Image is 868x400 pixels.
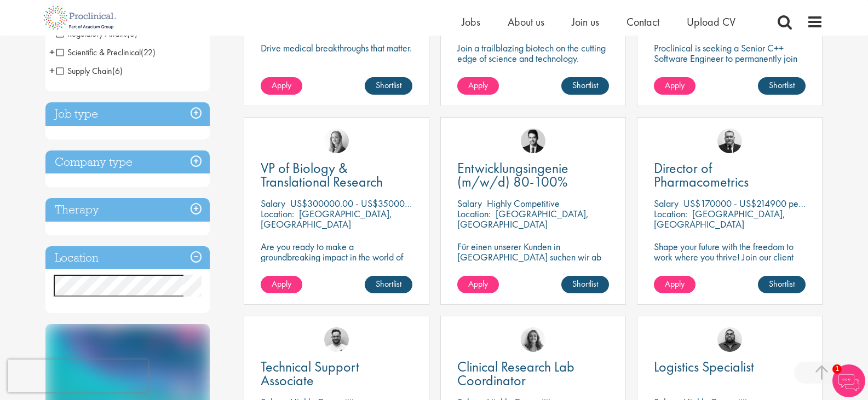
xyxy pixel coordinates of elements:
a: Apply [654,77,695,95]
a: Apply [261,77,302,95]
p: US$300000.00 - US$350000.00 per annum [290,197,465,210]
a: Shortlist [365,77,412,95]
span: Salary [457,197,482,210]
span: Scientific & Preclinical [56,47,156,58]
a: Shortlist [365,276,412,293]
span: Apply [272,79,291,91]
span: Location: [457,207,491,220]
span: Location: [261,207,294,220]
a: Shortlist [561,77,609,95]
img: Thomas Wenig [521,129,545,153]
p: Are you ready to make a groundbreaking impact in the world of biotechnology? Join a growing compa... [261,241,412,293]
a: Apply [261,276,302,293]
a: Clinical Research Lab Coordinator [457,360,609,387]
p: Proclinical is seeking a Senior C++ Software Engineer to permanently join their dynamic team in [... [654,43,806,84]
a: About us [508,15,544,29]
span: Scientific & Preclinical [56,47,141,58]
span: Apply [272,278,291,289]
span: (6) [112,65,123,77]
span: Supply Chain [56,65,123,77]
a: Technical Support Associate [261,360,412,387]
img: Sofia Amark [324,129,349,153]
a: Logistics Specialist [654,360,806,374]
span: + [49,44,55,60]
p: [GEOGRAPHIC_DATA], [GEOGRAPHIC_DATA] [261,207,392,230]
span: Location: [654,207,687,220]
a: Jobs [462,15,480,29]
img: Jakub Hanas [717,129,742,153]
span: Salary [654,197,679,210]
span: Apply [665,79,685,91]
span: Salary [261,197,285,210]
a: Entwicklungsingenie (m/w/d) 80-100% [457,161,609,189]
span: Apply [665,278,685,289]
p: US$170000 - US$214900 per annum [683,197,828,210]
span: Director of Pharmacometrics [654,159,749,191]
p: Für einen unserer Kunden in [GEOGRAPHIC_DATA] suchen wir ab sofort einen Entwicklungsingenieur Ku... [457,241,609,293]
img: Jackie Cerchio [521,327,545,352]
a: Shortlist [758,276,806,293]
img: Emile De Beer [324,327,349,352]
span: Apply [468,79,488,91]
img: Ashley Bennett [717,327,742,352]
img: Chatbot [832,364,865,397]
span: Supply Chain [56,65,112,77]
a: Shortlist [561,276,609,293]
span: Apply [468,278,488,289]
a: Contact [626,15,659,29]
p: Shape your future with the freedom to work where you thrive! Join our client with this Director p... [654,241,806,283]
a: Apply [654,276,695,293]
span: Clinical Research Lab Coordinator [457,357,574,390]
h3: Job type [45,102,210,126]
a: Apply [457,276,499,293]
span: Logistics Specialist [654,357,754,376]
span: Technical Support Associate [261,357,359,390]
a: Join us [572,15,599,29]
a: Shortlist [758,77,806,95]
a: Director of Pharmacometrics [654,161,806,189]
h3: Company type [45,150,210,174]
p: [GEOGRAPHIC_DATA], [GEOGRAPHIC_DATA] [457,207,589,230]
a: Upload CV [687,15,735,29]
span: Entwicklungsingenie (m/w/d) 80-100% [457,159,568,191]
a: Apply [457,77,499,95]
span: (22) [141,47,156,58]
p: [GEOGRAPHIC_DATA], [GEOGRAPHIC_DATA] [654,207,785,230]
iframe: reCAPTCHA [8,360,148,392]
span: 1 [832,364,842,374]
p: Highly Competitive [487,197,560,210]
span: + [49,62,55,79]
h3: Location [45,246,210,270]
p: Drive medical breakthroughs that matter. [261,43,412,53]
h3: Therapy [45,198,210,222]
a: VP of Biology & Translational Research [261,161,412,189]
p: Join a trailblazing biotech on the cutting edge of science and technology. [457,43,609,63]
span: VP of Biology & Translational Research [261,159,383,191]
